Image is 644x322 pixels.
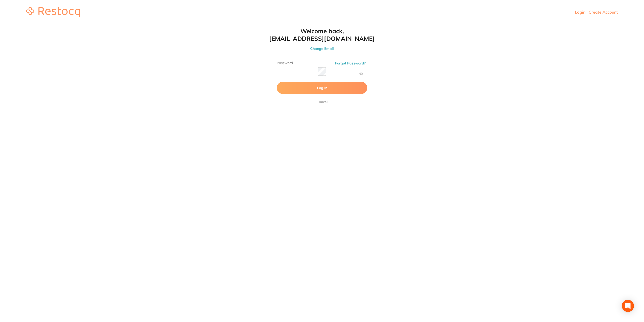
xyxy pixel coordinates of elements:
[622,300,634,312] div: Open Intercom Messenger
[334,61,367,65] button: Forgot Password?
[26,7,80,17] img: restocq_logo.svg
[267,46,377,51] button: Change Email
[575,10,586,15] a: Login
[589,10,618,15] a: Create Account
[267,27,377,42] h1: Welcome back, [EMAIL_ADDRESS][DOMAIN_NAME]
[315,99,329,105] a: Cancel
[277,61,367,65] label: Password
[277,82,367,94] button: Log In
[317,86,327,90] span: Log In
